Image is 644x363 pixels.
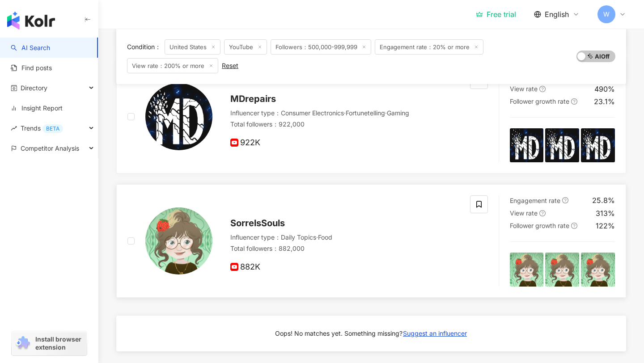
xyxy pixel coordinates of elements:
[539,210,546,216] span: question-circle
[581,128,615,162] img: post-image
[510,128,544,162] img: post-image
[346,109,385,117] span: Fortunetelling
[222,62,238,69] div: Reset
[510,85,538,93] span: View rate
[592,195,615,205] div: 25.8%
[230,233,459,242] div: Influencer type ：
[344,109,346,117] span: ·
[510,253,544,287] img: post-image
[11,43,50,52] a: searchAI Search
[165,39,220,55] span: United States
[385,109,387,117] span: ·
[596,208,615,218] div: 313%
[42,124,63,133] div: BETA
[271,39,371,55] span: Followers：500,000-999,999
[571,223,577,229] span: question-circle
[230,93,276,104] span: MDrepairs
[116,60,626,173] a: KOL AvatarMDrepairsInfluencer type：Consumer Electronics·Fortunetelling·GamingTotal followers：922,...
[35,335,84,351] span: Install browser extension
[21,118,63,138] span: Trends
[402,326,467,341] button: Suggest an influencer
[230,244,459,253] div: Total followers ： 882,000
[21,138,79,158] span: Competitor Analysis
[127,58,218,73] span: View rate：200% or more
[116,184,626,298] a: KOL AvatarSorrelsSoulsInfluencer type：Daily Topics·FoodTotal followers：882,000882KEngagement rate...
[281,109,344,117] span: Consumer Electronics
[510,222,569,229] span: Follower growth rate
[596,221,615,231] div: 122%
[510,197,560,204] span: Engagement rate
[230,120,459,129] div: Total followers ： 922,000
[387,109,409,117] span: Gaming
[281,233,316,241] span: Daily Topics
[11,63,52,72] a: Find posts
[21,78,47,98] span: Directory
[11,104,63,113] a: Insight Report
[275,329,402,338] div: Oops! No matches yet. Something missing?
[145,83,212,150] img: KOL Avatar
[7,12,55,30] img: logo
[145,207,212,274] img: KOL Avatar
[476,10,516,19] a: Free trial
[12,331,87,355] a: chrome extensionInstall browser extension
[318,233,332,241] span: Food
[316,233,318,241] span: ·
[230,138,260,148] span: 922K
[594,97,615,106] div: 23.1%
[230,109,459,118] div: Influencer type ：
[403,330,467,337] span: Suggest an influencer
[510,97,569,105] span: Follower growth rate
[510,209,538,217] span: View rate
[603,9,610,19] span: W
[127,43,161,51] span: Condition ：
[11,125,17,131] span: rise
[230,218,285,228] span: SorrelsSouls
[230,262,260,272] span: 882K
[594,84,615,94] div: 490%
[562,197,568,203] span: question-circle
[581,253,615,287] img: post-image
[545,253,579,287] img: post-image
[375,39,483,55] span: Engagement rate：20% or more
[539,86,546,92] span: question-circle
[571,98,577,105] span: question-circle
[545,9,569,19] span: English
[545,128,579,162] img: post-image
[14,336,31,350] img: chrome extension
[224,39,267,55] span: YouTube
